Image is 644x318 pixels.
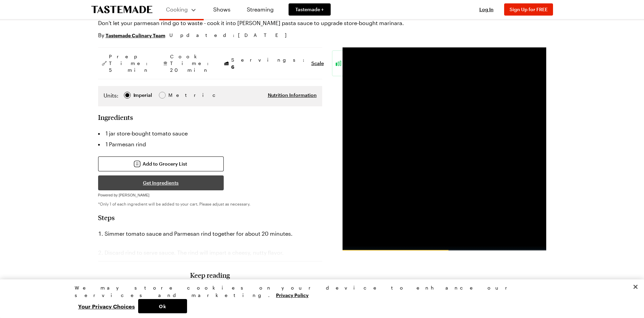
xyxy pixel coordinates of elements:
[343,47,546,251] video-js: Video Player
[98,113,133,121] h2: Ingredients
[473,6,500,13] button: Log In
[98,156,224,171] button: Add to Grocery List
[98,201,322,207] p: *Only 1 of each ingredient will be added to your cart. Please adjust as necessary.
[104,91,118,100] label: Units:
[510,6,548,12] span: Sign Up for FREE
[133,91,152,99] div: Imperial
[231,57,308,70] span: Servings:
[98,193,150,197] span: Powered by [PERSON_NAME]
[166,6,188,13] span: Cooking
[504,3,553,16] button: Sign Up for FREE
[231,63,234,70] span: 6
[143,161,187,167] span: Add to Grocery List
[311,60,324,67] button: Scale
[343,47,546,251] iframe: Advertisement
[75,284,564,299] div: We may store cookies on your device to enhance our services and marketing.
[166,3,197,16] button: Cooking
[98,128,322,139] li: 1 jar store-bought tomato sauce
[168,91,183,99] span: Metric
[109,53,151,73] span: Prep Time: 5 min
[169,31,293,39] span: Updated : [DATE]
[295,6,324,13] span: Tastemade +
[276,292,309,298] a: More information about your privacy, opens in a new tab
[98,139,322,150] li: 1 Parmesan rind
[98,228,322,239] li: Simmer tomato sauce and Parmesan rind together for about 20 minutes.
[98,191,150,197] a: Powered by [PERSON_NAME]
[75,284,564,313] div: Privacy
[138,299,187,313] button: Ok
[479,6,494,12] span: Log In
[98,19,436,27] p: Don't let your parmesan rind go to waste - cook it into [PERSON_NAME] pasta sauce to upgrade stor...
[106,31,165,39] a: Tastemade Culinary Team
[98,213,322,221] h2: Steps
[98,31,165,39] p: By
[104,91,183,101] div: Imperial Metric
[289,3,331,16] a: Tastemade +
[133,91,153,99] span: Imperial
[190,271,230,279] h3: Keep reading
[170,53,212,73] span: Cook Time: 20 min
[168,91,183,99] div: Metric
[268,92,317,99] button: Nutrition Information
[91,6,152,14] a: To Tastemade Home Page
[98,175,224,190] button: Get Ingredients
[75,299,138,313] button: Your Privacy Choices
[628,279,643,294] button: Close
